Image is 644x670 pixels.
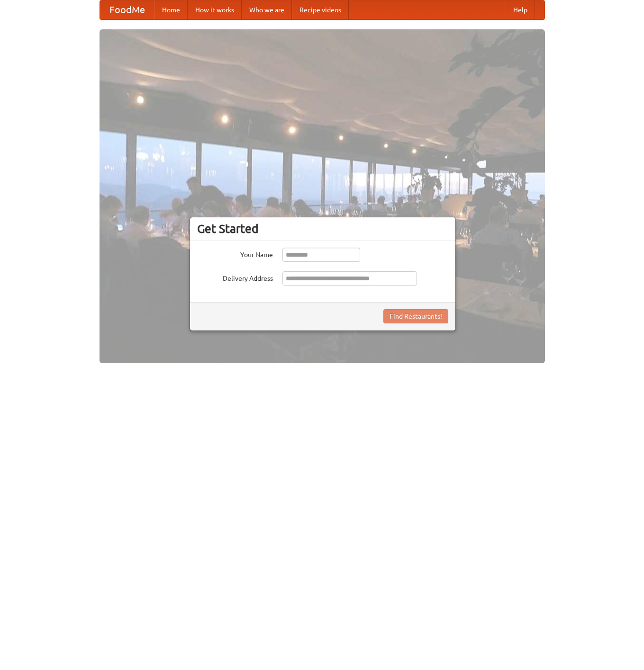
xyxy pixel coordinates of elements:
[100,0,154,19] a: FoodMe
[188,0,242,19] a: How it works
[197,222,448,236] h3: Get Started
[154,0,188,19] a: Home
[292,0,349,19] a: Recipe videos
[383,309,448,323] button: Find Restaurants!
[197,248,273,259] label: Your Name
[242,0,292,19] a: Who we are
[506,0,535,19] a: Help
[197,271,273,283] label: Delivery Address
